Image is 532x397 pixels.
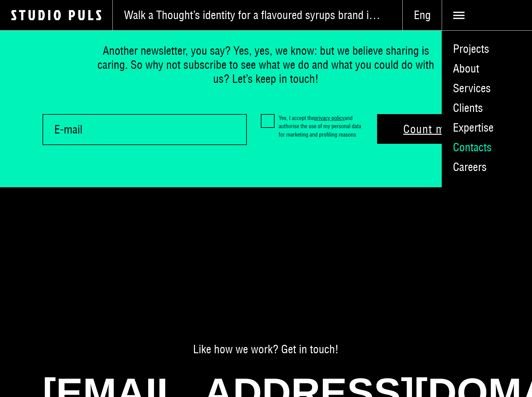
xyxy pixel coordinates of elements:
[42,342,490,356] span: Like how we work? Get in touch!
[314,114,345,122] a: privacy policy
[42,114,247,145] input: E-mail
[377,114,490,144] button: Count me in
[442,98,532,118] a: Clients
[442,138,532,157] a: Contacts
[403,8,442,22] span: Eng
[442,118,532,138] a: Expertise
[97,44,435,86] p: Another newsletter, you say? Yes, yes, we know: but we believe sharing is caring. So why not subs...
[442,157,532,177] a: Careers
[442,59,532,78] a: About
[124,8,380,22] span: Walk a Thought’s identity for a flavoured syrups brand is sweet and stylish
[442,78,532,98] a: Services
[261,114,363,139] label: Yes, I accept the and authorise the use of my personal data for marketing and profiling reasons
[442,39,532,59] a: Projects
